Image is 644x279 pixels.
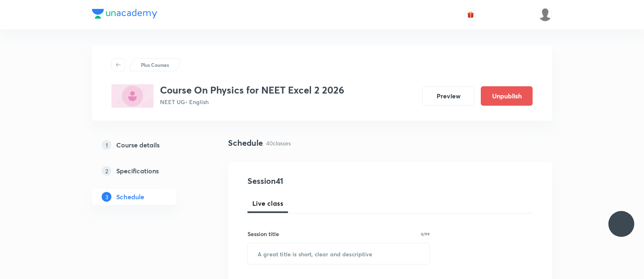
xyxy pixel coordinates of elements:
p: Plus Courses [141,61,169,68]
p: 2 [102,166,111,176]
h5: Schedule [116,192,144,202]
a: Company Logo [92,9,157,21]
h6: Session title [247,230,279,238]
p: 1 [102,140,111,150]
button: avatar [464,8,477,21]
h5: Specifications [116,166,159,176]
p: 0/99 [421,232,430,236]
h5: Course details [116,140,160,150]
img: 1E53A212-1979-44FA-A52D-8F8BCCAA73D5_plus.png [111,84,154,108]
img: Company Logo [92,9,157,19]
button: Preview [422,86,474,106]
h4: Session 41 [247,175,395,187]
a: 1Course details [92,137,202,153]
img: P Antony [538,8,552,21]
p: NEET UG • English [160,98,344,106]
input: A great title is short, clear and descriptive [248,243,429,264]
h3: Course On Physics for NEET Excel 2 2026 [160,84,344,96]
img: ttu [616,219,626,229]
a: 2Specifications [92,163,202,179]
p: 40 classes [266,139,291,147]
img: avatar [467,11,474,18]
p: 3 [102,192,111,202]
button: Unpublish [481,86,533,106]
span: Live class [252,198,283,208]
h4: Schedule [228,137,263,149]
